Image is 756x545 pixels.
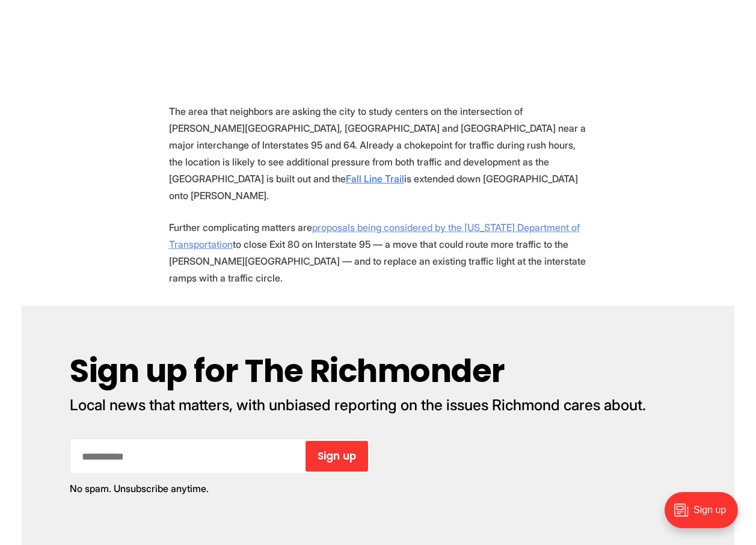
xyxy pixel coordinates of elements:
[70,482,209,494] span: No spam. Unsubscribe anytime.
[169,219,588,286] p: Further complicating matters are to close Exit 80 on Interstate 95 — a move that could route more...
[70,349,505,393] span: Sign up for The Richmonder
[346,173,404,185] a: Fall Line Trail
[318,451,356,461] span: Sign up
[70,396,646,414] span: Local news that matters, with unbiased reporting on the issues Richmond cares about.
[169,221,580,250] a: proposals being considered by the [US_STATE] Department of Transportation
[169,103,588,204] p: The area that neighbors are asking the city to study centers on the intersection of [PERSON_NAME]...
[306,441,369,472] button: Sign up
[654,486,756,545] iframe: portal-trigger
